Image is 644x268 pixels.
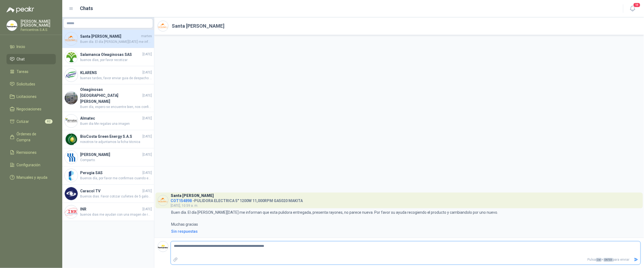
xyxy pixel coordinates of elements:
a: Manuales y ayuda [6,172,56,183]
img: Company Logo [65,91,78,104]
button: Enviar [632,255,641,264]
span: Órdenes de Compra [17,131,51,143]
span: Configuración [17,162,41,168]
span: [DATE] [142,152,152,157]
span: [DATE] [142,52,152,57]
span: 82 [45,119,53,124]
p: Ferricentros S.A.S. [21,28,56,31]
span: Tareas [17,69,29,75]
span: Manuales y ayuda [17,174,48,180]
a: Company LogoCaracol TV[DATE]Buenos dias. Favor cotizar cuñetes de 5 galones ([GEOGRAPHIC_DATA]) [62,185,154,203]
img: Company Logo [7,20,17,31]
button: 18 [628,4,638,14]
a: Company LogoSanta [PERSON_NAME]martesBuen día. El día [PERSON_NAME][DATE] me informan que esta pu... [62,30,154,48]
img: Company Logo [158,195,168,206]
span: [DATE] [142,207,152,212]
label: Adjuntar archivos [171,255,180,264]
img: Company Logo [65,187,78,200]
span: Buen día, espero se encuentre bien, nos confirma la fecha de despacho por favor, quedo atenta [80,104,152,110]
a: Company LogoOleaginosas [GEOGRAPHIC_DATA][PERSON_NAME][DATE]Buen día, espero se encuentre bien, n... [62,84,154,112]
h3: Santa [PERSON_NAME] [171,194,214,197]
a: Órdenes de Compra [6,129,56,145]
span: [DATE] [142,116,152,121]
span: Remisiones [17,149,37,155]
h4: Salamanca Oleaginosas SAS [80,52,141,58]
a: Company LogoINR[DATE]buenos dias me ayudan con una imagen de referencia de la prensa cotizada [62,203,154,221]
img: Company Logo [65,114,78,127]
a: Configuración [6,160,56,170]
img: Company Logo [65,205,78,218]
img: Company Logo [65,169,78,182]
img: Logo peakr [6,7,34,13]
img: Company Logo [65,151,78,164]
span: buenos días, por favor recotizar [80,58,152,63]
span: Buenos dias. Favor cotizar cuñetes de 5 galones ([GEOGRAPHIC_DATA]) [80,194,152,199]
a: Chat [6,54,56,64]
img: Company Logo [158,241,168,252]
h4: Santa [PERSON_NAME] [80,33,140,39]
span: [DATE] [142,70,152,75]
span: Negociaciones [17,106,42,112]
h4: Caracol TV [80,188,141,194]
span: Inicio [17,44,25,50]
span: Buen dia Me regalas una imagen [80,121,152,126]
h4: - PULIDORA ELECTRICA 5" 1200W 11,000RPM GA5020 MAKITA [171,197,303,202]
h4: BioCosta Green Energy S.A.S [80,133,141,139]
span: Chat [17,56,25,62]
p: Buen día. El día [PERSON_NAME][DATE] me informan que esta pulidora entregada, presenta rayones, n... [171,209,499,227]
a: Licitaciones [6,91,56,102]
span: Comparto. [80,158,152,163]
h4: Perugia SAS [80,170,141,176]
span: Solicitudes [17,81,35,87]
img: Company Logo [65,32,78,45]
span: [DATE] [142,93,152,98]
span: ENTER [604,258,613,262]
a: Solicitudes [6,79,56,89]
a: Company LogoBioCosta Green Energy S.A.S[DATE]nosotros te adjuntamos la ficha técnica [62,130,154,148]
img: Company Logo [65,69,78,82]
div: Sin respuestas [171,228,198,234]
a: Tareas [6,66,56,77]
p: [PERSON_NAME] [PERSON_NAME] [21,20,56,27]
span: Licitaciones [17,94,37,100]
h4: INR [80,206,141,212]
a: Company LogoKLARENS[DATE]buenas tardes, favor enviar guia de despacho de esta soldadura . [62,66,154,84]
h4: [PERSON_NAME] [80,152,141,158]
img: Company Logo [65,133,78,146]
span: 18 [633,2,641,8]
span: [DATE] [142,170,152,176]
a: Company Logo[PERSON_NAME][DATE]Comparto. [62,148,154,167]
h4: Oleaginosas [GEOGRAPHIC_DATA][PERSON_NAME] [80,87,141,104]
h1: Chats [80,5,93,12]
span: Cotizar [17,119,29,125]
span: buenas tardes, favor enviar guia de despacho de esta soldadura . [80,76,152,81]
h4: KLARENS [80,70,141,76]
h4: Almatec [80,115,141,121]
h2: Santa [PERSON_NAME] [172,22,225,30]
span: buenos dias me ayudan con una imagen de referencia de la prensa cotizada [80,212,152,217]
span: Buenos día, por favor me confirmas cuando entregan este pedido [80,176,152,181]
span: martes [141,34,152,39]
a: Company LogoSalamanca Oleaginosas SAS[DATE]buenos días, por favor recotizar [62,48,154,66]
span: Ctrl [596,258,602,262]
img: Company Logo [65,50,78,63]
a: Remisiones [6,147,56,158]
span: [DATE] [142,189,152,194]
a: Company LogoAlmatec[DATE]Buen dia Me regalas una imagen [62,112,154,130]
a: Inicio [6,42,56,52]
a: Company LogoPerugia SAS[DATE]Buenos día, por favor me confirmas cuando entregan este pedido [62,167,154,185]
a: Negociaciones [6,104,56,114]
a: Cotizar82 [6,116,56,127]
p: Pulsa + para enviar [180,255,632,264]
img: Company Logo [158,21,168,31]
a: Sin respuestas [170,228,641,234]
span: Buen día. El día [PERSON_NAME][DATE] me informan que esta pulidora entregada, presenta rayones, n... [80,39,152,44]
span: [DATE], 10:59 a. m. [171,204,198,208]
span: [DATE] [142,134,152,139]
span: COT154898 [171,199,192,203]
span: nosotros te adjuntamos la ficha técnica [80,139,152,145]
